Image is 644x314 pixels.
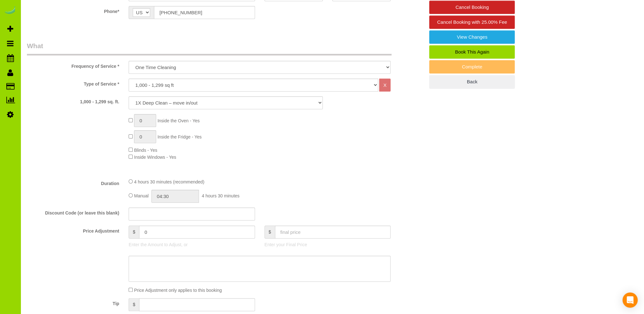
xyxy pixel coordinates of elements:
div: Open Intercom Messenger [622,292,638,308]
span: Inside the Oven - Yes [157,118,200,123]
span: $ [265,226,275,239]
span: Price Adjustment only applies to this booking [134,288,222,293]
span: Manual [134,193,149,198]
label: Type of Service * [22,79,124,87]
label: Duration [22,178,124,187]
p: Enter your Final Price [265,241,391,248]
label: Price Adjustment [22,226,124,234]
span: 4 hours 30 minutes (recommended) [134,179,204,184]
span: Inside Windows - Yes [134,155,176,160]
label: Discount Code (or leave this blank) [22,208,124,216]
span: Inside the Fridge - Yes [157,134,201,139]
label: Phone* [22,6,124,15]
span: 4 hours 30 minutes [202,193,239,198]
p: Enter the Amount to Adjust, or [129,241,255,248]
label: Tip [22,298,124,307]
input: final price [275,226,391,239]
a: Book This Again [429,45,515,59]
span: $ [129,298,139,311]
legend: What [27,41,392,55]
a: View Changes [429,30,515,44]
label: 1,000 - 1,299 sq. ft. [22,96,124,105]
a: Cancel Booking with 25.00% Fee [429,16,515,29]
input: Phone* [154,6,255,19]
span: Blinds - Yes [134,148,157,153]
a: Back [429,75,515,88]
span: $ [129,226,139,239]
a: Cancel Booking [429,1,515,14]
label: Frequency of Service * [22,61,124,69]
img: Automaid Logo [4,6,16,15]
span: Cancel Booking with 25.00% Fee [437,19,507,25]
